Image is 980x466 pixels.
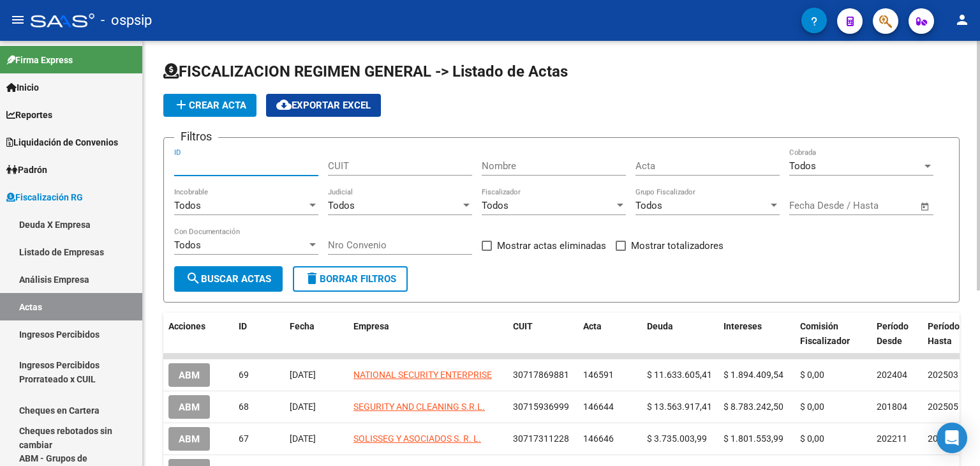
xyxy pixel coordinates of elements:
span: CUIT [513,321,533,331]
button: ABM [168,395,210,419]
span: Buscar Actas [186,273,271,285]
span: SOLISSEG Y ASOCIADOS S. R. L. [353,433,481,444]
datatable-header-cell: Período Desde [872,313,923,355]
span: $ 0,00 [800,433,824,444]
span: Fiscalización RG [6,190,83,204]
mat-icon: add [174,97,189,112]
h3: Filtros [174,128,218,146]
span: Todos [328,200,355,211]
span: 146646 [583,433,614,444]
span: Todos [174,200,201,211]
span: Reportes [6,108,52,122]
span: ABM [179,402,200,413]
span: Mostrar totalizadores [631,238,724,253]
button: Buscar Actas [174,266,283,292]
span: Acciones [168,321,205,331]
input: Fecha fin [852,200,914,211]
span: - ospsip [101,6,152,34]
span: Todos [174,239,201,251]
span: Liquidación de Convenios [6,135,118,149]
span: 202505 [928,402,958,412]
span: Firma Express [6,53,73,67]
span: 30717869881 [513,370,569,380]
span: [DATE] [290,433,316,444]
span: Intereses [724,321,762,331]
span: Inicio [6,80,39,94]
input: Fecha inicio [789,200,841,211]
span: 30717311228 [513,433,569,444]
span: FISCALIZACION REGIMEN GENERAL -> Listado de Actas [163,63,568,80]
span: Período Desde [877,321,909,346]
span: Fecha [290,321,315,331]
datatable-header-cell: Acciones [163,313,234,355]
span: $ 11.633.605,41 [647,370,712,380]
datatable-header-cell: Empresa [348,313,508,355]
span: $ 3.735.003,99 [647,433,707,444]
span: Todos [635,200,662,211]
datatable-header-cell: Deuda [642,313,718,355]
button: ABM [168,363,210,387]
span: SEGURITY AND CLEANING S.R.L. [353,402,485,412]
span: Deuda [647,321,673,331]
span: ABM [179,370,200,381]
span: ABM [179,433,200,445]
datatable-header-cell: CUIT [508,313,578,355]
span: 30715936999 [513,402,569,412]
span: Mostrar actas eliminadas [497,238,606,253]
span: Período Hasta [928,321,960,346]
mat-icon: person [954,12,970,27]
span: ID [239,321,247,331]
button: Open calendar [918,199,933,214]
mat-icon: delete [304,271,320,286]
datatable-header-cell: Fecha [285,313,348,355]
span: 69 [239,370,249,380]
button: ABM [168,427,210,451]
datatable-header-cell: Período Hasta [923,313,974,355]
span: 146591 [583,370,614,380]
span: Todos [789,160,816,172]
span: 68 [239,402,249,412]
span: $ 0,00 [800,402,824,412]
datatable-header-cell: Intereses [718,313,795,355]
span: $ 13.563.917,41 [647,402,712,412]
div: Open Intercom Messenger [937,423,967,453]
span: 202503 [928,370,958,380]
span: Comisión Fiscalizador [800,321,850,346]
mat-icon: menu [10,12,26,27]
button: Borrar Filtros [293,266,408,292]
span: Borrar Filtros [304,273,396,285]
span: Acta [583,321,602,331]
span: 202211 [877,433,907,444]
span: Crear Acta [174,100,246,111]
mat-icon: search [186,271,201,286]
button: Crear Acta [163,94,256,117]
span: 67 [239,433,249,444]
span: $ 1.801.553,99 [724,433,783,444]
span: 202404 [877,370,907,380]
span: NATIONAL SECURITY ENTERPRISE [353,370,492,380]
datatable-header-cell: ID [234,313,285,355]
span: $ 1.894.409,54 [724,370,783,380]
span: Todos [482,200,509,211]
span: Padrón [6,163,47,177]
span: 202506 [928,433,958,444]
span: $ 0,00 [800,370,824,380]
span: 201804 [877,402,907,412]
span: [DATE] [290,402,316,412]
span: 146644 [583,402,614,412]
span: [DATE] [290,370,316,380]
span: Exportar EXCEL [276,100,371,111]
span: $ 8.783.242,50 [724,402,783,412]
mat-icon: cloud_download [276,97,292,112]
button: Exportar EXCEL [266,94,381,117]
datatable-header-cell: Acta [578,313,642,355]
span: Empresa [353,321,389,331]
datatable-header-cell: Comisión Fiscalizador [795,313,872,355]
